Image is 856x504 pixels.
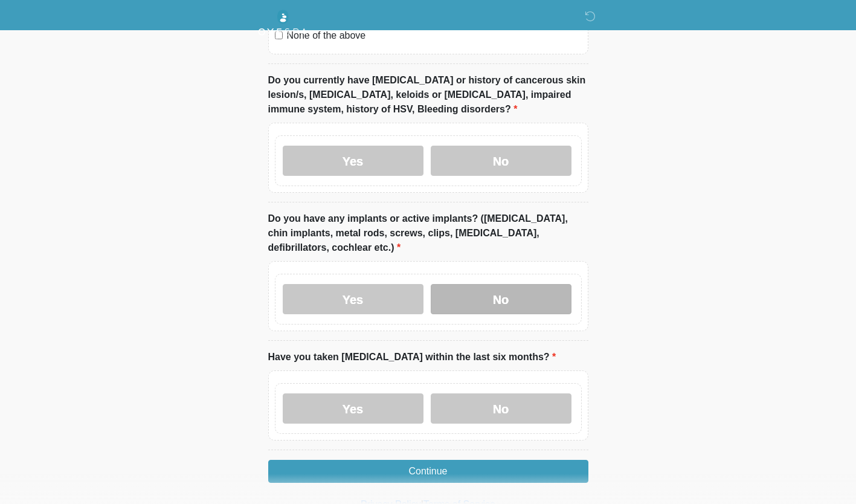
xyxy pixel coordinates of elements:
[268,212,588,255] label: Do you have any implants or active implants? ([MEDICAL_DATA], chin implants, metal rods, screws, ...
[431,284,571,314] label: No
[256,9,309,43] img: Oyespa Logo
[431,393,571,424] label: No
[268,350,556,364] label: Have you taken [MEDICAL_DATA] within the last six months?
[268,73,588,117] label: Do you currently have [MEDICAL_DATA] or history of cancerous skin lesion/s, [MEDICAL_DATA], keloi...
[283,393,423,424] label: Yes
[268,460,588,483] button: Continue
[283,284,423,314] label: Yes
[283,146,423,176] label: Yes
[431,146,571,176] label: No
